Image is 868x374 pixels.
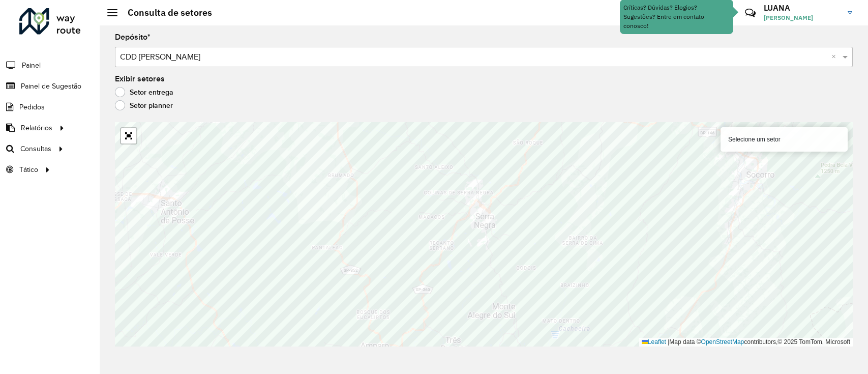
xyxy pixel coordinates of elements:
[117,7,212,18] h2: Consulta de setores
[831,51,840,63] span: Clear all
[22,60,41,71] span: Painel
[121,128,136,143] a: Abrir mapa em tela cheia
[721,127,848,152] div: Selecione um setor
[701,338,744,346] a: OpenStreetMap
[20,143,51,154] span: Consultas
[639,338,853,347] div: Map data © contributors,© 2025 TomTom, Microsoft
[21,123,52,133] span: Relatórios
[115,100,173,110] label: Setor planner
[115,87,173,97] label: Setor entrega
[115,31,151,43] label: Depósito
[21,81,81,92] span: Painel de Sugestão
[764,13,840,22] span: [PERSON_NAME]
[115,73,165,85] label: Exibir setores
[739,2,761,24] a: Contato Rápido
[19,102,45,112] span: Pedidos
[764,3,840,13] h3: LUANA
[642,338,666,346] a: Leaflet
[19,164,38,175] span: Tático
[668,338,669,346] span: |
